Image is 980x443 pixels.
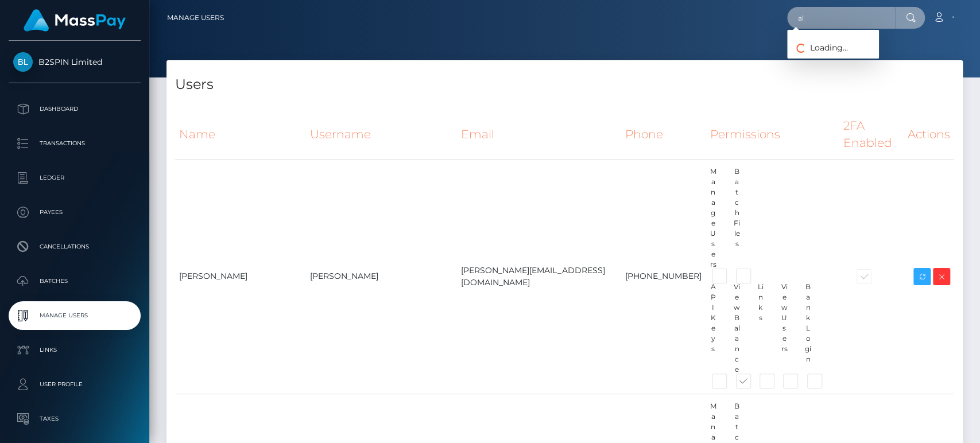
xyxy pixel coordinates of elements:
[772,282,796,375] div: View Users
[749,282,772,375] div: Links
[839,110,904,159] th: 2FA Enabled
[167,6,224,30] a: Manage Users
[13,376,136,393] p: User Profile
[306,159,457,394] td: [PERSON_NAME]
[9,95,141,123] a: Dashboard
[9,164,141,192] a: Ledger
[457,110,621,159] th: Email
[457,159,621,394] td: [PERSON_NAME][EMAIL_ADDRESS][DOMAIN_NAME]
[9,405,141,433] a: Taxes
[787,7,895,29] input: Search...
[9,336,141,364] a: Links
[13,307,136,324] p: Manage Users
[9,370,141,399] a: User Profile
[904,110,954,159] th: Actions
[9,57,141,67] span: B2SPIN Limited
[706,110,839,159] th: Permissions
[13,410,136,428] p: Taxes
[9,198,141,227] a: Payees
[725,166,749,270] div: Batch Files
[13,238,136,255] p: Cancellations
[175,159,306,394] td: [PERSON_NAME]
[175,110,306,159] th: Name
[13,52,33,72] img: B2SPIN Limited
[725,282,749,375] div: View Balance
[9,232,141,261] a: Cancellations
[13,100,136,118] p: Dashboard
[701,166,725,270] div: Manage Users
[13,273,136,290] p: Batches
[13,341,136,359] p: Links
[175,75,954,95] h4: Users
[621,110,706,159] th: Phone
[13,135,136,152] p: Transactions
[787,42,848,53] span: Loading...
[9,267,141,296] a: Batches
[9,301,141,330] a: Manage Users
[13,169,136,186] p: Ledger
[306,110,457,159] th: Username
[701,282,725,375] div: API Keys
[13,204,136,221] p: Payees
[796,282,820,375] div: Bank Login
[9,129,141,158] a: Transactions
[621,159,706,394] td: [PHONE_NUMBER]
[24,9,126,32] img: MassPay Logo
